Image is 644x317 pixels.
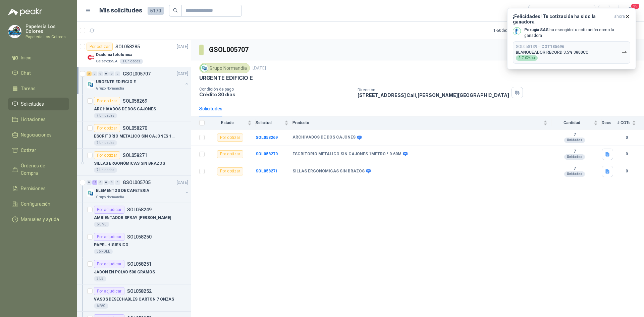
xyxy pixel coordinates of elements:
[602,116,617,129] th: Docs
[94,303,108,309] div: 6 PAQ
[531,57,535,60] span: ,74
[617,151,636,157] b: 0
[551,149,598,154] b: 7
[98,180,103,185] div: 0
[8,182,69,195] a: Remisiones
[92,180,97,185] div: 13
[127,289,152,294] p: SOL058252
[507,8,636,69] button: ¡Felicidades! Tu cotización ha sido la ganadoraahora Company LogoPerugia SAS ha escogido tu cotiz...
[513,28,521,35] img: Company Logo
[564,154,585,160] div: Unidades
[96,86,124,91] p: Grupo Normandía
[358,92,509,98] p: [STREET_ADDRESS] Cali , [PERSON_NAME][GEOGRAPHIC_DATA]
[292,135,356,140] b: ARCHIVADOS DE DOS CAJONES
[123,126,147,130] p: SOL058270
[199,63,250,73] div: Grupo Normandía
[8,67,69,80] a: Chat
[8,128,69,141] a: Negociaciones
[209,116,256,129] th: Estado
[115,44,140,49] p: SOL058285
[120,59,143,64] div: 1 Unidades
[8,25,21,38] img: Company Logo
[109,71,114,76] div: 0
[109,180,114,185] div: 0
[92,71,97,76] div: 0
[123,99,147,103] p: SOL058269
[8,82,69,95] a: Tareas
[21,69,31,77] span: Chat
[25,24,69,34] p: Papelería Los Colores
[104,180,109,185] div: 0
[256,169,278,173] a: SOL058271
[94,124,120,132] div: Por cotizar
[631,3,640,9] span: 25
[77,257,191,284] a: Por adjudicarSOL058251JABON EN POLVO 500 GRAMOS3 LB
[177,179,188,186] p: [DATE]
[199,87,352,92] p: Condición de pago
[96,195,124,200] p: Grupo Normandía
[99,6,142,15] h1: Mis solicitudes
[77,94,191,121] a: Por cotizarSOL058269ARCHIVADOS DE DOS CAJONES7 Unidades
[493,25,537,36] div: 1 - 50 de 3309
[77,203,191,230] a: Por adjudicarSOL058249AMBIENTADOR SPRAY [PERSON_NAME]6 UND
[564,138,585,143] div: Unidades
[87,81,95,89] img: Company Logo
[104,71,109,76] div: 0
[256,135,278,140] a: SOL058269
[94,287,124,295] div: Por adjudicar
[617,135,636,141] b: 0
[77,230,191,257] a: Por adjudicarSOL058250PAPEL HIGIENICO36 ROLL
[8,213,69,226] a: Manuales y ayuda
[94,249,113,254] div: 36 ROLL
[21,185,46,192] span: Remisiones
[256,152,278,156] a: SOL058270
[617,116,644,129] th: # COTs
[551,116,602,129] th: Cantidad
[614,14,625,24] span: ahora
[77,40,191,67] a: Por cotizarSOL058285[DATE] Company LogoDiadema telefonicaCalzatodo S.A.1 Unidades
[94,167,117,173] div: 7 Unidades
[94,140,117,146] div: 7 Unidades
[98,71,103,76] div: 0
[21,85,36,92] span: Tareas
[624,5,636,17] button: 25
[87,180,92,185] div: 0
[516,50,588,55] p: BLANQUEADOR RECORD 3.5% 3800CC
[8,98,69,110] a: Solicitudes
[21,162,63,177] span: Órdenes de Compra
[127,262,152,266] p: SOL058251
[123,180,151,185] p: GSOL005705
[94,260,124,268] div: Por adjudicar
[564,171,585,177] div: Unidades
[173,8,178,13] span: search
[292,116,551,129] th: Producto
[522,56,535,60] span: 7.024
[94,206,124,214] div: Por adjudicar
[8,198,69,210] a: Configuración
[201,64,208,72] img: Company Logo
[8,159,69,179] a: Órdenes de Compra
[8,144,69,157] a: Cotizar
[533,7,547,14] div: Todas
[551,120,592,125] span: Cantidad
[209,45,250,55] h3: GSOL005707
[177,44,188,50] p: [DATE]
[292,152,401,157] b: ESCRITORIO METALICO SIN CAJONES 1METRO * 0.60M
[541,44,564,49] b: COT185696
[516,44,564,49] p: SOL058139 →
[8,8,42,16] img: Logo peakr
[21,54,32,61] span: Inicio
[217,167,243,175] div: Por cotizar
[617,120,631,125] span: # COTs
[94,269,155,275] p: JABON EN POLVO 500 GRAMOS
[516,55,538,61] div: $
[21,147,36,154] span: Cotizar
[87,43,113,51] div: Por cotizar
[87,71,92,76] div: 3
[94,276,106,281] div: 3 LB
[77,121,191,149] a: Por cotizarSOL058270ESCRITORIO METALICO SIN CAJONES 1METRO * 0.60M7 Unidades
[94,242,128,248] p: PAPEL HIGIENICO
[253,65,266,71] p: [DATE]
